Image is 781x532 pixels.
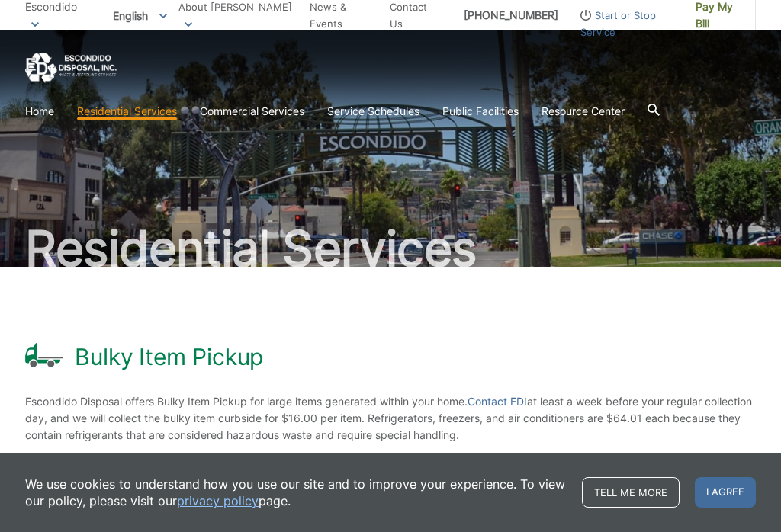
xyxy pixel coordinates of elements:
[75,343,263,370] h1: Bulky Item Pickup
[25,224,756,273] h2: Residential Services
[25,103,54,120] a: Home
[695,477,756,508] span: I agree
[542,103,625,120] a: Resource Center
[177,492,259,509] a: privacy policy
[327,103,419,120] a: Service Schedules
[582,477,680,508] a: Tell me more
[25,53,117,83] a: EDCD logo. Return to the homepage.
[25,476,567,509] p: We use cookies to understand how you use our site and to improve your experience. To view our pol...
[442,103,519,120] a: Public Facilities
[101,3,178,28] span: English
[468,393,527,410] a: Contact EDI
[77,103,177,120] a: Residential Services
[25,395,752,441] span: Escondido Disposal offers Bulky Item Pickup for large items generated within your home. at least ...
[200,103,304,120] a: Commercial Services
